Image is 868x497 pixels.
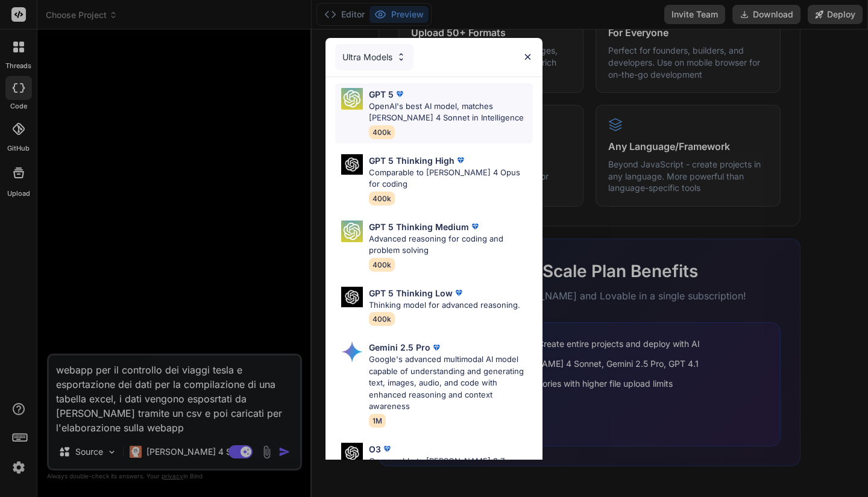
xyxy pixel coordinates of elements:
p: GPT 5 [369,88,394,101]
img: premium [454,154,467,166]
img: Pick Models [341,220,363,242]
p: Thinking model for advanced reasoning. [369,299,520,311]
img: Pick Models [396,52,406,62]
span: 1M [369,414,386,428]
span: 400k [369,125,395,139]
div: Ultra Models [335,44,414,70]
img: premium [381,443,393,455]
img: Pick Models [341,443,363,464]
img: close [523,52,533,62]
p: Google's advanced multimodal AI model capable of understanding and generating text, images, audio... [369,354,533,413]
img: premium [394,88,406,100]
img: Pick Models [341,154,363,175]
p: Gemini 2.5 Pro [369,341,430,354]
p: Comparable to [PERSON_NAME] 3.7 Sonnet, superior intelligence [369,455,533,479]
p: GPT 5 Thinking Low [369,287,453,299]
span: 400k [369,192,395,205]
img: premium [469,220,481,233]
p: GPT 5 Thinking High [369,154,454,167]
p: Comparable to [PERSON_NAME] 4 Opus for coding [369,167,533,190]
img: premium [453,287,465,299]
p: GPT 5 Thinking Medium [369,220,469,233]
span: 400k [369,312,395,326]
p: O3 [369,443,381,455]
span: 400k [369,258,395,272]
p: Advanced reasoning for coding and problem solving [369,233,533,257]
p: OpenAI's best AI model, matches [PERSON_NAME] 4 Sonnet in Intelligence [369,101,533,124]
img: Pick Models [341,88,363,110]
img: premium [430,342,442,354]
img: Pick Models [341,287,363,308]
img: Pick Models [341,341,363,363]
